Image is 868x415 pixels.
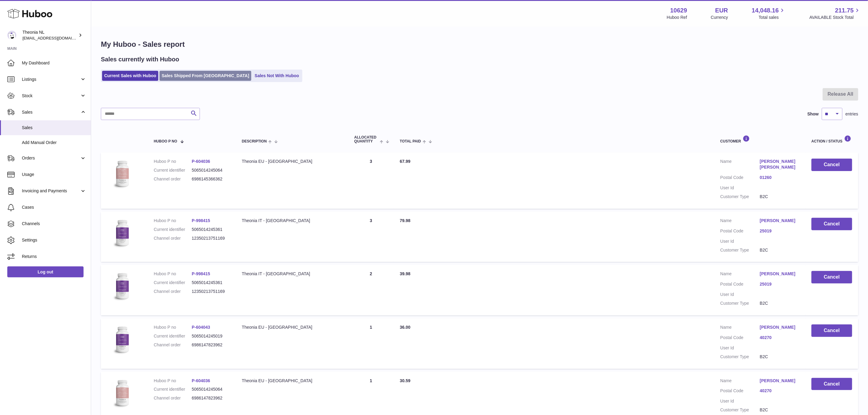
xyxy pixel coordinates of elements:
[400,378,410,383] span: 30.59
[22,155,80,161] span: Orders
[759,15,786,20] span: Total sales
[192,280,230,286] dd: 5065014245361
[720,354,760,360] dt: Customer Type
[252,71,301,81] a: Sales Not With Huboo
[192,167,230,173] dd: 5065014245064
[720,194,760,200] dt: Customer Type
[7,31,16,40] img: info@wholesomegoods.eu
[242,271,342,277] div: Theonia IT - [GEOGRAPHIC_DATA]
[101,39,858,49] h1: My Huboo - Sales report
[154,227,192,232] dt: Current identifier
[154,378,192,384] dt: Huboo P no
[348,153,394,208] td: 3
[192,159,210,164] a: P-604036
[7,266,84,277] a: Log out
[154,271,192,277] dt: Huboo P no
[760,228,799,234] a: 25019
[22,188,80,194] span: Invoicing and Payments
[242,324,342,330] div: Theonia EU - [GEOGRAPHIC_DATA]
[752,6,786,20] a: 14,048.16 Total sales
[192,395,230,401] dd: 6986147823962
[400,159,410,164] span: 67.99
[22,109,80,115] span: Sales
[720,388,760,395] dt: Postal Code
[720,175,760,182] dt: Postal Code
[354,135,378,143] span: ALLOCATED Quantity
[670,6,687,15] strong: 10629
[22,237,86,243] span: Settings
[154,235,192,241] dt: Channel order
[154,176,192,182] dt: Channel order
[22,172,86,177] span: Usage
[22,60,86,66] span: My Dashboard
[760,388,799,394] a: 40270
[242,218,342,224] div: Theonia IT - [GEOGRAPHIC_DATA]
[22,204,86,210] span: Cases
[192,176,230,182] dd: 6986145366362
[811,271,852,283] button: Cancel
[107,218,137,248] img: 106291725893008.jpg
[192,342,230,348] dd: 6986147823962
[400,271,410,276] span: 39.98
[811,159,852,171] button: Cancel
[154,395,192,401] dt: Channel order
[720,378,760,385] dt: Name
[760,335,799,341] a: 40270
[192,218,210,223] a: P-998415
[760,159,799,170] a: [PERSON_NAME] [PERSON_NAME]
[715,6,728,15] strong: EUR
[760,407,799,413] dd: B2C
[720,281,760,289] dt: Postal Code
[752,6,779,15] span: 14,048.16
[192,271,210,276] a: P-998415
[846,111,858,117] span: entries
[760,194,799,200] dd: B2C
[22,93,80,99] span: Stock
[720,292,760,297] dt: User Id
[348,318,394,369] td: 1
[22,29,77,41] div: Theonia NL
[192,386,230,392] dd: 5065014245064
[760,281,799,287] a: 25019
[720,247,760,253] dt: Customer Type
[242,139,267,143] span: Description
[400,139,421,143] span: Total paid
[22,254,86,259] span: Returns
[760,300,799,306] dd: B2C
[154,333,192,339] dt: Current identifier
[760,175,799,180] a: 01260
[811,378,852,390] button: Cancel
[760,271,799,277] a: [PERSON_NAME]
[154,324,192,330] dt: Huboo P no
[720,345,760,351] dt: User Id
[22,36,89,40] span: [EMAIL_ADDRESS][DOMAIN_NAME]
[192,378,210,383] a: P-604036
[835,6,854,15] span: 211.75
[760,324,799,330] a: [PERSON_NAME]
[154,342,192,348] dt: Channel order
[107,159,137,189] img: 106291725893222.jpg
[192,235,230,241] dd: 12350213751169
[809,6,861,20] a: 211.75 AVAILABLE Stock Total
[720,398,760,404] dt: User Id
[154,386,192,392] dt: Current identifier
[154,289,192,294] dt: Channel order
[192,325,210,330] a: P-604043
[667,15,687,20] div: Huboo Ref
[154,167,192,173] dt: Current identifier
[811,135,852,143] div: Action / Status
[22,221,86,227] span: Channels
[192,289,230,294] dd: 12350213751169
[348,212,394,262] td: 3
[348,265,394,315] td: 2
[107,378,137,408] img: 106291725893222.jpg
[808,111,819,117] label: Show
[154,139,177,143] span: Huboo P no
[720,271,760,278] dt: Name
[154,218,192,224] dt: Huboo P no
[192,227,230,232] dd: 5065014245361
[107,271,137,301] img: 106291725893008.jpg
[160,71,251,81] a: Sales Shipped From [GEOGRAPHIC_DATA]
[192,333,230,339] dd: 5065014245019
[242,159,342,164] div: Theonia EU - [GEOGRAPHIC_DATA]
